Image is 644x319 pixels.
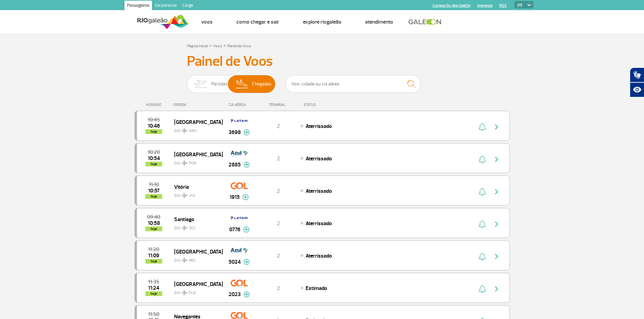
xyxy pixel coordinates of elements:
button: Abrir recursos assistivos. [630,82,644,97]
span: 2025-08-26 11:35:00 [148,280,159,284]
a: > [223,42,226,49]
img: mais-info-painel-voo.svg [243,259,250,265]
span: 2025-08-26 11:10:00 [149,182,159,187]
a: Corporativo [152,1,180,11]
span: GIG [174,157,217,166]
span: [GEOGRAPHIC_DATA] [174,150,217,159]
span: 2025-08-26 10:20:00 [148,150,160,155]
img: seta-direita-painel-voo.svg [493,252,501,261]
img: mais-info-painel-voo.svg [242,194,249,200]
img: slider-desembarque [232,75,252,93]
img: destiny_airplane.svg [182,225,188,231]
img: destiny_airplane.svg [182,160,188,166]
img: sino-painel-voo.svg [479,188,486,196]
span: hoje [145,194,162,199]
img: sino-painel-voo.svg [479,155,486,163]
span: 2 [277,220,280,227]
a: Explore RIOgaleão [303,19,341,25]
span: Estimado [306,285,327,292]
a: RQS [499,3,507,8]
span: Aterrissado [306,188,332,194]
div: Plugin de acessibilidade da Hand Talk. [630,68,644,97]
img: mais-info-painel-voo.svg [243,162,250,168]
img: destiny_airplane.svg [182,193,188,198]
a: Cargo [180,1,196,11]
button: Abrir tradutor de língua de sinais. [630,68,644,82]
span: POA [189,160,196,166]
span: VIX [189,193,195,199]
span: REC [189,258,196,264]
img: seta-direita-painel-voo.svg [493,220,501,228]
img: mais-info-painel-voo.svg [243,129,250,135]
span: GIG [174,221,217,231]
img: destiny_airplane.svg [182,290,188,295]
img: destiny_airplane.svg [182,258,188,263]
span: 3698 [229,128,241,136]
div: ORIGEM [173,103,222,107]
a: Página Inicial [187,44,208,49]
span: 2025-08-26 10:57:10 [148,188,160,193]
input: Voo, cidade ou cia aérea [285,75,421,93]
span: 2025-08-26 11:09:00 [148,253,159,258]
span: 0776 [229,225,240,234]
img: sino-painel-voo.svg [479,220,486,228]
a: Painel de Voos [227,44,251,49]
span: Aterrissado [306,220,332,227]
img: mais-info-painel-voo.svg [243,227,249,233]
span: hoje [145,129,162,134]
a: Compra On-line GaleOn [433,3,471,8]
img: destiny_airplane.svg [182,128,188,133]
img: seta-direita-painel-voo.svg [493,155,501,163]
a: Como chegar e sair [236,19,279,25]
a: Voos [213,44,222,49]
div: STATUS [300,103,355,107]
img: sino-painel-voo.svg [479,123,486,131]
span: hoje [145,162,162,166]
span: 2 [277,123,280,130]
span: 2 [277,252,280,259]
span: 2025-08-26 10:58:00 [148,221,160,225]
span: 2025-08-26 10:45:00 [148,117,160,122]
span: 5024 [229,258,241,266]
img: mais-info-painel-voo.svg [243,291,250,297]
img: seta-direita-painel-voo.svg [493,188,501,196]
a: > [209,42,212,49]
span: [GEOGRAPHIC_DATA] [174,280,217,288]
span: 2 [277,285,280,292]
span: Vitória [174,182,217,191]
span: GRU [189,128,197,134]
span: 2025-08-26 11:50:00 [148,312,159,317]
div: TERMINAL [256,103,300,107]
span: 2025-08-26 11:20:00 [148,247,159,252]
span: 1915 [230,193,240,201]
span: Chegadas [252,75,271,93]
div: HORÁRIO [137,103,173,107]
span: GIG [174,189,217,199]
span: 2023 [229,290,241,298]
span: hoje [145,227,162,231]
div: CIA AÉREA [222,103,256,107]
span: 2 [277,188,280,194]
span: hoje [145,259,162,264]
img: seta-direita-painel-voo.svg [493,285,501,293]
span: Aterrissado [306,155,332,162]
span: GIG [174,124,217,134]
span: FLN [189,290,196,296]
a: Imprensa [477,3,493,8]
span: 2025-08-26 11:24:00 [148,286,159,290]
a: Atendimento [365,19,393,25]
img: seta-direita-painel-voo.svg [493,123,501,131]
span: GIG [174,286,217,296]
span: 2 [277,155,280,162]
span: hoje [145,291,162,296]
span: Partidas [211,75,228,93]
span: Santiago [174,215,217,223]
a: Passageiros [124,1,152,11]
img: sino-painel-voo.svg [479,285,486,293]
img: sino-painel-voo.svg [479,252,486,261]
img: slider-embarque [190,75,211,93]
span: 2025-08-26 10:54:15 [148,156,160,161]
span: GIG [174,254,217,264]
span: 2885 [229,161,241,169]
span: SCL [189,225,196,231]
